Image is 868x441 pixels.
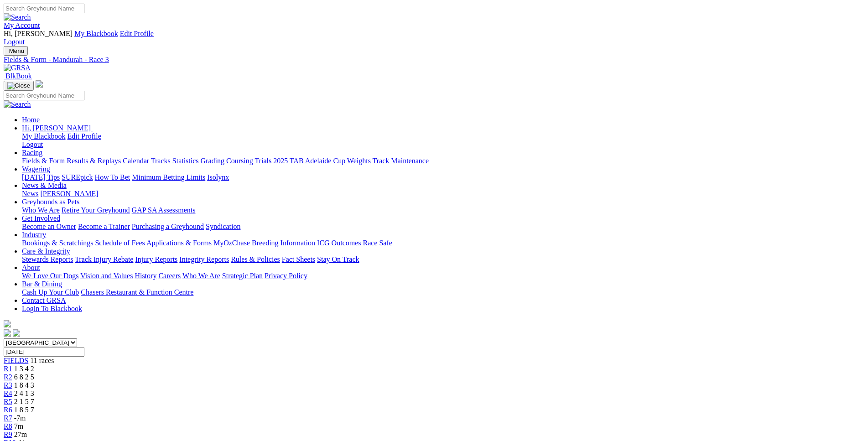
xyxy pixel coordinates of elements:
[4,357,28,364] a: FIELDS
[22,305,82,312] a: Login To Blackbook
[265,272,307,280] a: Privacy Policy
[22,239,93,247] a: Bookings & Scratchings
[373,157,429,165] a: Track Maintenance
[4,329,11,337] img: facebook.svg
[22,272,864,280] div: About
[135,272,156,280] a: History
[4,38,25,46] a: Logout
[22,182,67,189] a: News & Media
[81,288,193,296] a: Chasers Restaurant & Function Centre
[22,190,38,197] a: News
[22,124,91,132] span: Hi, [PERSON_NAME]
[22,165,50,173] a: Wagering
[179,255,229,263] a: Integrity Reports
[14,431,27,438] span: 27m
[30,357,54,364] span: 11 races
[172,157,199,165] a: Statistics
[135,255,177,263] a: Injury Reports
[4,414,12,422] a: R7
[123,157,149,165] a: Calendar
[22,255,864,264] div: Care & Integrity
[22,255,73,263] a: Stewards Reports
[4,422,12,430] a: R8
[132,173,205,181] a: Minimum Betting Limits
[282,255,315,263] a: Fact Sheets
[36,80,43,88] img: logo-grsa-white.png
[120,30,154,37] a: Edit Profile
[22,157,864,165] div: Racing
[22,296,66,304] a: Contact GRSA
[14,422,23,430] span: 7m
[78,223,130,230] a: Become a Trainer
[158,272,181,280] a: Careers
[4,30,864,46] div: My Account
[4,46,28,56] button: Toggle navigation
[95,173,130,181] a: How To Bet
[4,30,73,37] span: Hi, [PERSON_NAME]
[4,81,34,91] button: Toggle navigation
[22,288,864,296] div: Bar & Dining
[252,239,315,247] a: Breeding Information
[151,157,171,165] a: Tracks
[22,173,60,181] a: [DATE] Tips
[347,157,371,165] a: Weights
[67,157,121,165] a: Results & Replays
[4,381,12,389] a: R3
[206,223,240,230] a: Syndication
[207,173,229,181] a: Isolynx
[22,223,864,231] div: Get Involved
[40,190,98,197] a: [PERSON_NAME]
[4,91,84,100] input: Search
[231,255,280,263] a: Rules & Policies
[146,239,212,247] a: Applications & Forms
[62,173,93,181] a: SUREpick
[201,157,224,165] a: Grading
[22,288,79,296] a: Cash Up Your Club
[14,381,34,389] span: 1 8 4 3
[62,206,130,214] a: Retire Your Greyhound
[222,272,263,280] a: Strategic Plan
[22,116,40,124] a: Home
[14,398,34,405] span: 2 1 5 7
[22,206,60,214] a: Who We Are
[4,347,84,357] input: Select date
[4,431,12,438] a: R9
[213,239,250,247] a: MyOzChase
[317,255,359,263] a: Stay On Track
[4,21,40,29] a: My Account
[317,239,361,247] a: ICG Outcomes
[14,365,34,373] span: 1 3 4 2
[13,329,20,337] img: twitter.svg
[22,157,65,165] a: Fields & Form
[4,365,12,373] a: R1
[4,373,12,381] a: R2
[22,132,864,149] div: Hi, [PERSON_NAME]
[14,414,26,422] span: -7m
[4,398,12,405] a: R5
[75,255,133,263] a: Track Injury Rebate
[5,72,32,80] span: BlkBook
[22,272,78,280] a: We Love Our Dogs
[95,239,145,247] a: Schedule of Fees
[4,389,12,397] a: R4
[4,100,31,109] img: Search
[4,406,12,414] a: R6
[22,247,70,255] a: Care & Integrity
[4,72,32,80] a: BlkBook
[9,47,24,54] span: Menu
[4,64,31,72] img: GRSA
[182,272,220,280] a: Who We Are
[80,272,133,280] a: Vision and Values
[4,320,11,327] img: logo-grsa-white.png
[22,264,40,271] a: About
[363,239,392,247] a: Race Safe
[22,239,864,247] div: Industry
